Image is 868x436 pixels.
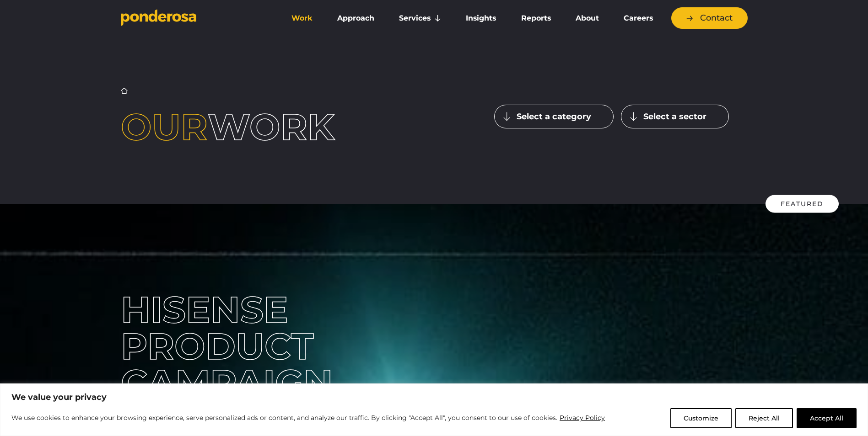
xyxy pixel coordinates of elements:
a: Careers [613,9,663,28]
a: Go to homepage [121,9,267,27]
a: Insights [455,9,507,28]
button: Reject All [735,408,793,428]
a: Work [281,9,323,28]
div: Hisense Product Campaign [121,292,427,401]
button: Customize [670,408,732,428]
button: Select a category [494,105,614,128]
a: Contact [671,7,748,29]
a: Privacy Policy [559,412,605,423]
a: Approach [327,9,385,28]
h1: work [121,109,374,145]
a: Services [388,9,452,28]
p: We use cookies to enhance your browsing experience, serve personalized ads or content, and analyz... [11,412,605,423]
a: Home [121,87,128,94]
a: About [565,9,609,28]
button: Accept All [797,408,857,428]
div: Featured [766,195,839,213]
p: We value your privacy [11,392,857,403]
span: Our [121,105,208,149]
a: Reports [511,9,561,28]
button: Select a sector [621,105,729,128]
